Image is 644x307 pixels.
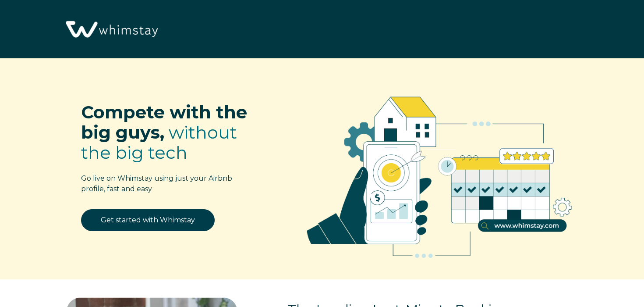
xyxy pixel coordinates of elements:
span: Go live on Whimstay using just your Airbnb profile, fast and easy [81,174,232,193]
img: RBO Ilustrations-02 [285,71,594,274]
span: Compete with the big guys, [81,101,247,143]
span: without the big tech [81,121,237,163]
img: Whimstay Logo-02 1 [61,4,161,55]
a: Get started with Whimstay [81,209,215,231]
